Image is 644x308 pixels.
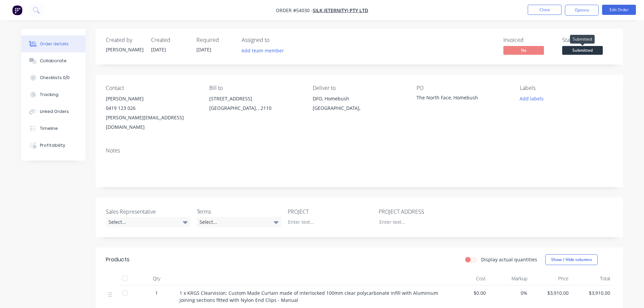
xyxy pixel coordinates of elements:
div: Invoiced [503,37,554,43]
div: Total [571,272,613,285]
div: PO [416,85,509,91]
button: Add team member [242,46,288,55]
span: Submitted [562,46,603,54]
div: [GEOGRAPHIC_DATA], [313,103,405,113]
button: Order details [21,35,86,52]
div: Created [151,37,188,43]
a: Silk (Eternity) Pty Ltd [313,7,368,14]
div: Collaborate [40,58,67,64]
button: Linked Orders [21,103,86,120]
div: Profitability [40,142,65,148]
div: Submitted [570,35,595,44]
div: Deliver to [313,85,405,91]
button: Close [528,5,562,15]
div: Select... [197,217,281,227]
span: 1 x KRGS Clearvision: Custom Made Curtain made of interlocked 100mm clear polycarbonate infill wi... [180,290,439,303]
div: Labels [520,85,613,91]
span: [DATE] [196,46,211,53]
span: $0.00 [450,289,486,297]
span: 0% [491,289,527,297]
button: Options [565,5,599,16]
div: Linked Orders [40,109,69,115]
div: [GEOGRAPHIC_DATA], , 2110 [209,103,302,113]
div: Select... [106,217,190,227]
div: Notes [106,147,613,154]
div: Bill to [209,85,302,91]
div: Contact [106,85,198,91]
span: [DATE] [151,46,166,53]
div: DFO, Homebush[GEOGRAPHIC_DATA], [313,94,405,116]
button: Show / Hide columns [545,254,598,265]
span: No [503,46,544,54]
div: [PERSON_NAME][EMAIL_ADDRESS][DOMAIN_NAME] [106,113,198,132]
label: PROJECT [288,208,372,216]
button: Add labels [516,94,547,103]
div: [STREET_ADDRESS] [209,94,302,103]
button: Edit Order [602,5,636,15]
button: Checklists 0/0 [21,69,86,86]
span: $3,910.00 [533,289,569,297]
img: Factory [12,5,22,15]
label: Terms [197,208,281,216]
div: Required [196,37,234,43]
div: DFO, Homebush [313,94,405,103]
div: [STREET_ADDRESS][GEOGRAPHIC_DATA], , 2110 [209,94,302,116]
div: Checklists 0/0 [40,75,70,81]
div: Qty [136,272,177,285]
button: Tracking [21,86,86,103]
div: Created by [106,37,143,43]
div: Markup [488,272,530,285]
label: PROJECT ADDRESS [379,208,463,216]
div: 0419 123 026 [106,103,198,113]
div: Timeline [40,125,58,132]
button: Profitability [21,137,86,154]
button: Collaborate [21,52,86,69]
div: Order details [40,41,69,47]
div: Assigned to [242,37,309,43]
button: Submitted [562,46,603,56]
div: Tracking [40,92,58,98]
div: Cost [447,272,489,285]
div: The North Face, Homebush [416,94,501,103]
label: Display actual quantities [481,256,537,263]
div: Products [106,256,129,264]
button: Timeline [21,120,86,137]
div: Price [530,272,572,285]
label: Sales Representative [106,208,190,216]
span: 1 [155,289,158,297]
button: Add team member [238,46,287,55]
div: [PERSON_NAME] [106,94,198,103]
div: [PERSON_NAME]0419 123 026[PERSON_NAME][EMAIL_ADDRESS][DOMAIN_NAME] [106,94,198,132]
div: Status [562,37,613,43]
span: Order #54030 - [276,7,313,14]
div: [PERSON_NAME] [106,46,143,53]
span: $3,910.00 [574,289,610,297]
